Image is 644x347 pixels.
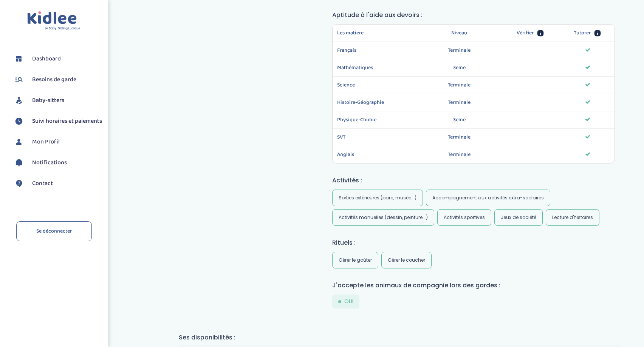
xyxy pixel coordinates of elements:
[13,157,25,168] img: notification.svg
[517,29,534,37] span: Vérifier
[32,75,76,84] span: Besoins de garde
[453,116,466,124] span: 3eme
[13,178,102,189] a: Contact
[337,46,410,54] span: Français
[332,238,615,247] h4: Rituels :
[339,257,372,264] span: Gérer le goûter
[337,116,410,124] span: Physique-Chimie
[13,116,25,127] img: suivihoraire.svg
[337,133,410,141] span: SVT
[448,46,471,54] span: Terminale
[339,194,416,201] span: Sorties extérieures (parc, musée...)
[339,214,428,221] span: Activités manuelles (dessin, peinture...)
[32,54,61,63] span: Dashboard
[337,81,410,89] span: Science
[337,64,410,72] span: Mathématiques
[444,214,485,221] span: Activités sportives
[448,81,471,89] span: Terminale
[13,136,102,148] a: Mon Profil
[552,214,593,221] span: Lecture d'histoires
[501,214,536,221] span: Jeux de société
[451,29,467,37] span: Niveau
[32,96,64,105] span: Baby-sitters
[13,74,102,85] a: Besoins de garde
[13,53,102,65] a: Dashboard
[27,11,80,31] img: logo.svg
[13,95,25,106] img: babysitters.svg
[13,116,102,127] a: Suivi horaires et paiements
[332,281,615,290] h4: J'accepte les animaux de compagnie lors des gardes :
[13,95,102,106] a: Baby-sitters
[32,117,102,126] span: Suivi horaires et paiements
[13,136,25,148] img: profil.svg
[388,257,425,264] span: Gérer le coucher
[337,99,410,106] span: Histoire-Géographie
[13,178,25,189] img: contact.svg
[574,29,591,37] span: Tutorer
[13,74,25,85] img: besoin.svg
[337,151,410,159] span: Anglais
[16,221,92,241] a: Se déconnecter
[344,298,353,305] span: OUI
[32,179,53,188] span: Contact
[432,194,544,201] span: Accompagnement aux activités extra-scolaires
[32,137,60,147] span: Mon Profil
[337,29,364,37] span: Les matiere
[13,157,102,168] a: Notifications
[453,63,466,72] span: 3eme
[32,158,67,167] span: Notifications
[179,333,621,342] h4: Ses disponibilités :
[13,53,25,65] img: dashboard.svg
[332,10,615,20] h4: Aptitude à l'aide aux devoirs :
[448,98,471,106] span: Terminale
[448,150,471,159] span: Terminale
[448,133,471,141] span: Terminale
[332,176,615,185] h4: Activités :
